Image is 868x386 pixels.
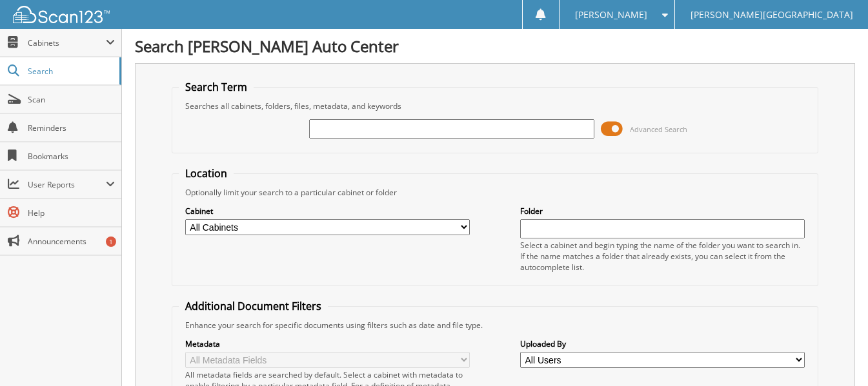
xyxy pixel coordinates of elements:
[691,11,853,19] span: [PERSON_NAME][GEOGRAPHIC_DATA]
[28,207,115,218] span: Help
[28,37,106,48] span: Cabinets
[179,299,328,313] legend: Additional Document Filters
[630,124,687,134] span: Advanced Search
[185,206,470,217] label: Cabinet
[106,236,116,247] div: 1
[28,179,106,190] span: User Reports
[520,338,805,349] label: Uploaded By
[135,35,855,57] h1: Search [PERSON_NAME] Auto Center
[179,187,811,198] div: Optionally limit your search to a particular cabinet or folder
[28,122,115,133] span: Reminders
[179,80,254,94] legend: Search Term
[28,236,115,247] span: Announcements
[185,338,470,349] label: Metadata
[179,320,811,331] div: Enhance your search for specific documents using filters such as date and file type.
[28,66,113,77] span: Search
[13,6,110,23] img: scan123-logo-white.svg
[179,166,234,180] legend: Location
[575,11,647,19] span: [PERSON_NAME]
[179,101,811,111] div: Searches all cabinets, folders, files, metadata, and keywords
[28,151,115,162] span: Bookmarks
[28,94,115,105] span: Scan
[520,206,805,217] label: Folder
[520,240,805,273] div: Select a cabinet and begin typing the name of the folder you want to search in. If the name match...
